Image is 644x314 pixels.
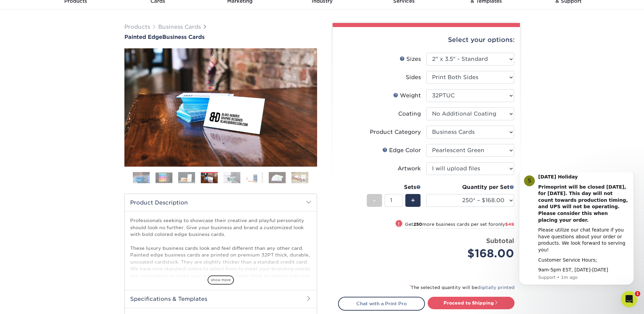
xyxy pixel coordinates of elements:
div: Customer Service Hours; [29,84,120,91]
div: Edge Color [382,146,421,154]
strong: Subtotal [486,237,514,244]
span: $49 [505,222,514,227]
a: Business Cards [158,24,201,30]
a: Products [124,24,150,30]
div: Artwork [398,165,421,173]
img: Business Cards 07 [269,172,286,184]
h1: Business Cards [124,34,317,40]
div: Please utilize our chat feature if you have questions about your order or products. We look forwa... [29,54,120,81]
div: Sizes [400,55,421,63]
h2: Product Description [125,194,317,211]
span: only [495,222,514,227]
small: Get more business cards per set for [405,222,514,228]
div: Message content [29,1,120,101]
div: Sides [406,73,421,81]
img: Business Cards 03 [178,172,195,184]
span: 1 [635,291,640,296]
iframe: Google Customer Reviews [2,293,57,312]
div: 9am-5pm EST, [DATE]-[DATE] [29,94,120,101]
span: ! [398,220,400,227]
img: Business Cards 02 [156,172,172,183]
div: Sets [367,183,421,191]
h2: Specifications & Templates [125,290,317,308]
iframe: Intercom notifications message [509,172,644,296]
b: Primoprint will be closed [DATE], for [DATE]. This day will not count towards production timing, ... [29,12,119,50]
div: Profile image for Support [15,3,26,14]
img: Business Cards 05 [223,172,240,184]
img: Business Cards 08 [291,172,308,184]
span: show more [208,275,234,285]
a: Chat with a Print Pro [338,297,425,310]
div: $168.00 [431,245,514,262]
span: + [411,195,415,206]
iframe: Intercom live chat [621,291,637,307]
a: Proceed to Shipping [428,297,515,309]
small: The selected quantity will be [409,285,515,290]
img: Business Cards 04 [201,172,218,184]
a: Painted EdgeBusiness Cards [124,34,317,40]
a: digitally printed [477,285,515,290]
img: Painted Edge 04 [124,41,317,174]
div: Coating [398,110,421,118]
span: Painted Edge [124,34,162,40]
div: Select your options: [338,27,515,53]
p: Message from Support, sent 1m ago [29,102,120,108]
span: - [373,195,376,206]
img: Business Cards 06 [246,172,263,184]
strong: 250 [413,222,422,227]
div: Quantity per Set [426,183,514,191]
div: Product Category [370,128,421,136]
img: Business Cards 01 [133,169,150,186]
b: [DATE] Holiday [29,2,69,7]
div: Weight [393,92,421,100]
